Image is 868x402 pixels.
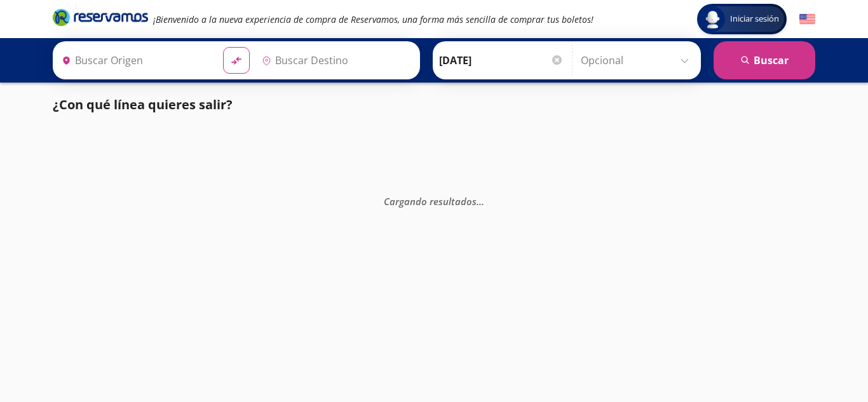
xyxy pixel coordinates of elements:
span: . [477,194,479,207]
input: Buscar Origen [57,44,213,76]
span: . [479,194,482,207]
i: Brand Logo [53,8,148,27]
span: Iniciar sesión [725,13,784,25]
input: Opcional [581,44,695,76]
input: Elegir Fecha [439,44,564,76]
button: English [799,11,815,27]
em: Cargando resultados [384,194,484,207]
span: . [482,194,484,207]
p: ¿Con qué línea quieres salir? [53,95,233,114]
em: ¡Bienvenido a la nueva experiencia de compra de Reservamos, una forma más sencilla de comprar tus... [153,13,593,25]
a: Brand Logo [53,8,148,30]
button: Buscar [714,41,815,79]
input: Buscar Destino [257,44,413,76]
